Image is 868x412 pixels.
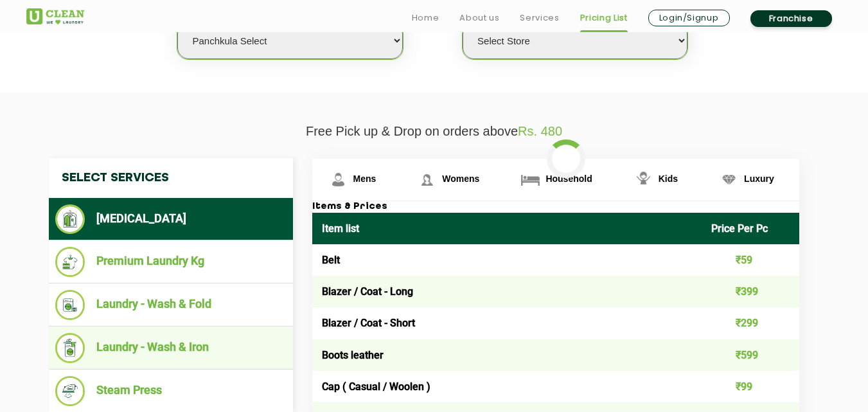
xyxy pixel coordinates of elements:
h4: Select Services [49,158,293,198]
img: Premium Laundry Kg [55,247,85,277]
h3: Items & Prices [312,201,799,213]
img: Steam Press [55,376,85,406]
td: Belt [312,244,702,276]
span: Household [545,174,592,184]
img: Womens [416,168,438,191]
a: Services [520,10,559,26]
span: Kids [659,174,678,184]
th: Item list [312,213,702,244]
li: Premium Laundry Kg [55,247,287,277]
td: ₹399 [702,276,799,307]
li: Laundry - Wash & Fold [55,290,287,320]
td: Cap ( Casual / Woolen ) [312,371,702,402]
td: Blazer / Coat - Short [312,307,702,339]
span: Luxury [744,174,774,184]
img: Laundry - Wash & Iron [55,333,85,363]
td: ₹299 [702,307,799,339]
td: Boots leather [312,339,702,371]
img: UClean Laundry and Dry Cleaning [26,8,84,24]
a: Home [412,10,439,26]
img: Luxury [718,168,740,191]
img: Laundry - Wash & Fold [55,290,85,320]
span: Mens [353,174,376,184]
img: Kids [632,168,655,191]
td: Blazer / Coat - Long [312,276,702,307]
th: Price Per Pc [702,213,799,244]
td: ₹99 [702,371,799,402]
p: Free Pick up & Drop on orders above [26,124,842,139]
a: Pricing List [580,10,628,26]
img: Household [519,168,542,191]
li: Steam Press [55,376,287,406]
img: Dry Cleaning [55,204,85,234]
li: Laundry - Wash & Iron [55,333,287,363]
td: ₹59 [702,244,799,276]
li: [MEDICAL_DATA] [55,204,287,234]
a: Login/Signup [648,10,730,26]
span: Womens [442,174,479,184]
td: ₹599 [702,339,799,371]
a: Franchise [750,10,832,27]
img: Mens [327,168,350,191]
a: About us [459,10,499,26]
span: Rs. 480 [518,124,562,138]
